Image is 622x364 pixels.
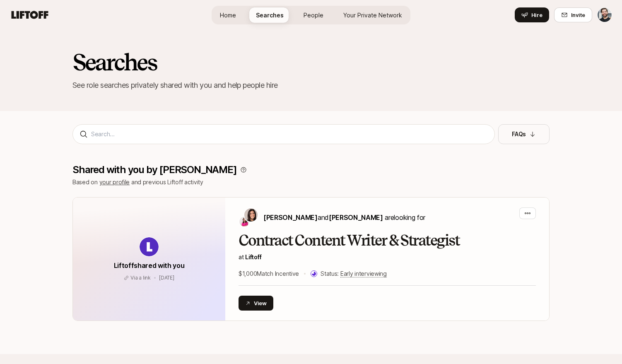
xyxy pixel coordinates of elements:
p: at [239,252,536,262]
span: [PERSON_NAME] [263,213,318,222]
img: Eleanor Morgan [244,208,258,222]
span: Home [220,11,236,19]
button: FAQs [498,124,550,144]
p: Status: [321,269,387,279]
input: Search... [91,129,488,139]
span: Invite [571,11,585,19]
img: Emma Frane [239,217,249,227]
button: View [239,296,273,311]
a: Searches [249,7,290,23]
a: People [297,7,330,23]
button: Invite [554,7,592,22]
p: Via a link [130,274,151,282]
a: Your Private Network [337,7,409,23]
button: Hire [515,7,549,22]
span: Liftoff [245,253,261,260]
button: Alex Pavlou [597,7,612,22]
span: Your Private Network [343,11,402,19]
span: Liftoff shared with you [114,261,185,270]
img: avatar-url [140,237,159,256]
img: Alex Pavlou [598,8,612,22]
a: Home [213,7,243,23]
span: September 17, 2025 10:45am [159,275,174,281]
span: [PERSON_NAME] [329,213,383,222]
span: Early interviewing [340,270,387,277]
span: and [318,213,383,222]
h2: Contract Content Writer & Strategist [239,232,536,249]
p: $1,000 Match Incentive [239,269,299,279]
h2: Searches [72,50,550,75]
p: Shared with you by [PERSON_NAME] [72,164,237,176]
span: People [304,11,323,19]
a: your profile [99,178,130,186]
p: See role searches privately shared with you and help people hire [72,80,550,91]
p: are looking for [263,212,425,223]
span: Searches [256,11,284,19]
span: Hire [531,11,542,19]
p: Based on and previous Liftoff activity [72,177,550,187]
p: FAQs [512,129,526,139]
